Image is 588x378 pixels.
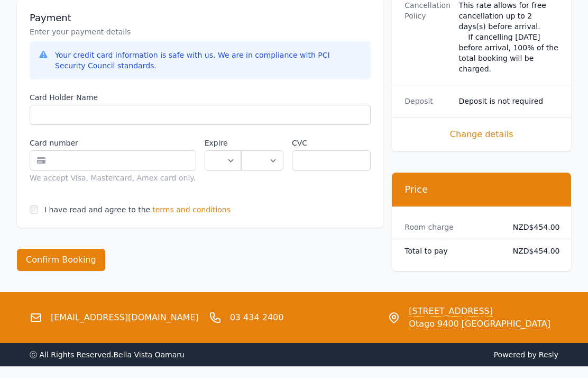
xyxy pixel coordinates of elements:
dd: NZD$454.00 [513,246,558,256]
label: Card number [30,138,196,148]
label: Card Holder Name [30,92,371,103]
label: CVC [292,138,371,148]
div: We accept Visa, Mastercard, Amex card only. [30,173,196,183]
label: Expire [205,138,241,148]
a: 03 434 2400 [230,311,284,324]
button: Confirm Booking [17,249,105,271]
dd: Deposit is not required [459,96,558,106]
div: Your credit card information is safe with us. We are in compliance with PCI Security Council stan... [55,50,362,71]
dt: Deposit [405,96,450,106]
span: Change details [405,128,558,141]
h3: Price [405,183,558,196]
label: I have read and agree to the [44,205,150,214]
p: Enter your payment details [30,26,371,37]
span: ⓒ All Rights Reserved. Bella Vista Oamaru [30,350,185,359]
label: . [241,138,283,148]
dt: Total to pay [405,246,504,256]
dd: NZD$454.00 [513,222,558,232]
a: Resly [539,350,558,359]
h3: Payment [30,12,371,24]
span: Powered by [298,349,558,360]
span: terms and conditions [152,204,231,215]
a: [EMAIL_ADDRESS][DOMAIN_NAME] [51,311,199,324]
dt: Room charge [405,222,504,232]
